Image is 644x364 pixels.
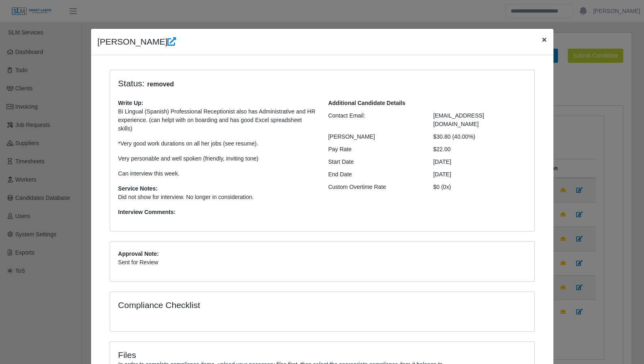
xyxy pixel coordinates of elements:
button: Close [535,29,553,50]
span: × [542,35,546,44]
div: End Date [322,170,427,179]
p: Did not show for interview. No longer in consideration. [118,193,316,201]
span: [EMAIL_ADDRESS][DOMAIN_NAME] [433,112,484,127]
span: $0 (0x) [433,184,451,190]
h4: Files [118,350,526,360]
p: Very personable and well spoken (friendly, inviting tone) [118,154,316,163]
h4: Compliance Checklist [118,300,386,310]
p: *Very good work durations on all her jobs (see resume). [118,139,316,148]
p: Sent for Review [118,258,526,267]
div: [PERSON_NAME] [322,133,427,141]
b: Additional Candidate Details [328,100,405,106]
span: removed [145,79,176,89]
p: Can interview this week. [118,169,316,178]
div: Start Date [322,158,427,166]
b: Interview Comments: [118,209,176,215]
div: Custom Overtime Rate [322,183,427,191]
b: Write Up: [118,100,143,106]
div: Pay Rate [322,145,427,154]
p: Bi Lingual (Spanish) Professional Receptionist also has Administrative and HR experience. (can he... [118,107,316,133]
div: $30.80 (40.00%) [427,133,532,141]
div: Contact Email: [322,111,427,128]
h4: Status: [118,78,421,89]
b: Service Notes: [118,185,158,192]
div: [DATE] [427,158,532,166]
span: [DATE] [433,171,451,178]
h4: [PERSON_NAME] [98,35,176,48]
div: $22.00 [427,145,532,154]
b: Approval Note: [118,251,159,257]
